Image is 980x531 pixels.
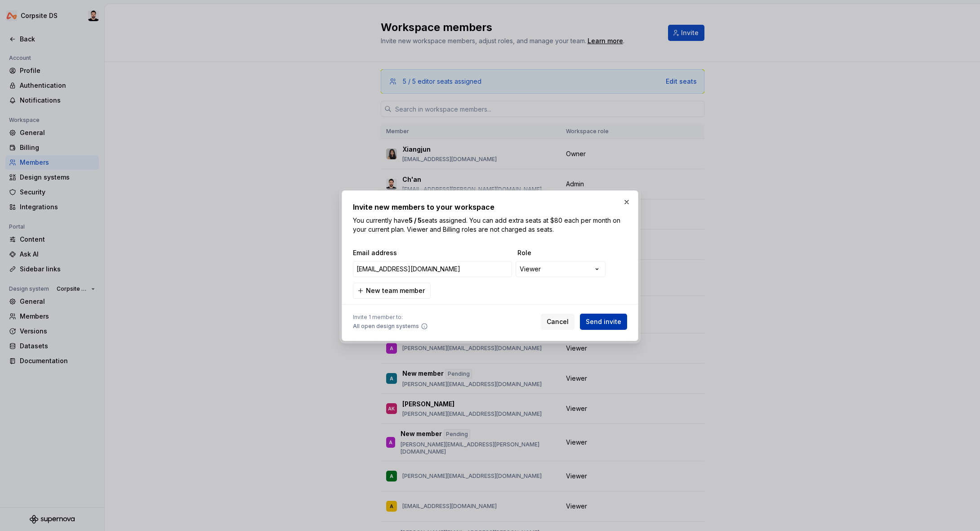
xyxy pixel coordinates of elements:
[409,216,422,224] b: 5 / 5
[517,248,607,257] span: Role
[586,317,621,326] span: Send invite
[547,317,569,326] span: Cancel
[353,248,514,257] span: Email address
[580,314,627,330] button: Send invite
[353,202,627,212] h2: Invite new members to your workspace
[353,314,428,321] span: Invite 1 member to:
[541,314,575,330] button: Cancel
[353,216,627,234] p: You currently have seats assigned. You can add extra seats at $80 each per month on your current ...
[366,286,425,295] span: New team member
[353,283,431,299] button: New team member
[353,323,419,330] span: All open design systems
